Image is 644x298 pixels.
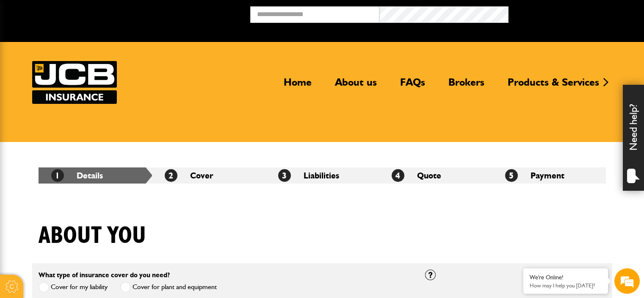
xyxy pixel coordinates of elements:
[392,169,404,182] span: 4
[165,169,177,182] span: 2
[379,167,492,184] li: Quote
[492,167,606,184] li: Payment
[39,167,152,184] li: Details
[394,76,431,95] a: FAQs
[505,169,518,182] span: 5
[623,85,644,191] div: Need help?
[509,6,638,19] button: Broker Login
[39,272,170,279] label: What type of insurance cover do you need?
[530,282,602,289] p: How may I help you today?
[277,76,318,95] a: Home
[442,76,491,95] a: Brokers
[39,222,146,250] h1: About you
[39,282,108,292] label: Cover for my liability
[501,76,605,95] a: Products & Services
[32,61,117,104] img: JCB Insurance Services logo
[329,76,383,95] a: About us
[152,167,265,184] li: Cover
[51,169,64,182] span: 1
[530,274,602,281] div: We're Online!
[32,61,117,104] a: JCB Insurance Services
[278,169,291,182] span: 3
[120,282,217,292] label: Cover for plant and equipment
[265,167,379,184] li: Liabilities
